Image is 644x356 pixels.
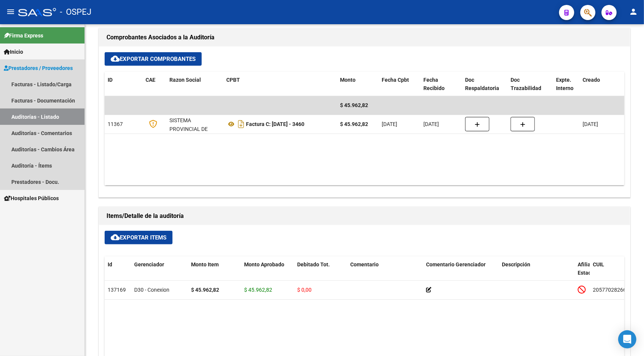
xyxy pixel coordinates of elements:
button: Exportar Comprobantes [105,52,202,66]
span: Exportar Items [111,234,166,241]
span: Monto Aprobado [244,261,284,267]
div: SISTEMA PROVINCIAL DE SALUD [169,116,220,142]
datatable-header-cell: Monto [337,72,379,97]
span: CPBT [226,77,240,83]
datatable-header-cell: Id [105,257,131,290]
mat-icon: cloud_download [111,54,120,63]
div: Open Intercom Messenger [618,330,636,348]
strong: $ 45.962,82 [191,287,219,293]
span: Expte. Interno [556,77,573,92]
datatable-header-cell: Razon Social [166,72,223,97]
span: Razon Social [169,77,201,83]
datatable-header-cell: Monto Aprobado [241,257,294,290]
mat-icon: menu [6,7,15,16]
span: [DATE] [583,121,598,127]
span: Monto Item [191,261,219,267]
datatable-header-cell: Doc Respaldatoria [462,72,508,97]
datatable-header-cell: Comentario Gerenciador [423,257,499,290]
span: Doc Respaldatoria [465,77,499,92]
datatable-header-cell: ID [105,72,143,97]
span: [DATE] [423,121,439,127]
span: Comentario Gerenciador [426,261,486,267]
span: D30 - Conexion [134,287,169,293]
span: Monto [340,77,356,83]
span: $ 45.962,82 [244,287,272,293]
span: Fecha Recibido [423,77,445,92]
datatable-header-cell: Gerenciador [131,257,188,290]
span: Doc Trazabilidad [511,77,541,92]
datatable-header-cell: Monto Item [188,257,241,290]
datatable-header-cell: Afiliado Estado [575,257,590,290]
h1: Items/Detalle de la auditoría [107,210,622,222]
datatable-header-cell: Fecha Recibido [420,72,462,97]
span: Debitado Tot. [297,261,330,267]
datatable-header-cell: Fecha Cpbt [379,72,420,97]
datatable-header-cell: Doc Trazabilidad [508,72,553,97]
i: Descargar documento [236,118,246,130]
datatable-header-cell: CUIL [590,257,631,290]
div: 20577028266 [593,286,626,294]
span: $ 0,00 [297,287,312,293]
strong: $ 45.962,82 [340,121,368,127]
span: Id [108,261,112,267]
datatable-header-cell: Descripción [499,257,575,290]
span: CUIL [593,261,604,267]
span: CAE [146,77,155,83]
mat-icon: cloud_download [111,233,120,242]
span: Comentario [350,261,379,267]
button: Exportar Items [105,231,172,244]
datatable-header-cell: Expte. Interno [553,72,580,97]
span: [DATE] [382,121,397,127]
span: Gerenciador [134,261,164,267]
span: $ 45.962,82 [340,102,368,108]
datatable-header-cell: CPBT [223,72,337,97]
span: - OSPEJ [60,4,91,20]
datatable-header-cell: Creado [580,72,633,97]
span: 11367 [108,121,123,127]
span: Exportar Comprobantes [111,56,196,62]
span: Prestadores / Proveedores [4,64,73,72]
h1: Comprobantes Asociados a la Auditoría [107,31,622,44]
span: Inicio [4,48,23,56]
span: ID [108,77,113,83]
datatable-header-cell: CAE [143,72,166,97]
datatable-header-cell: Debitado Tot. [294,257,347,290]
span: Firma Express [4,31,43,40]
strong: Factura C: [DATE] - 3460 [246,121,304,127]
span: Hospitales Públicos [4,194,59,202]
span: Creado [583,77,600,83]
datatable-header-cell: Comentario [347,257,423,290]
mat-icon: person [629,7,638,16]
span: Afiliado Estado [578,261,597,276]
span: 137169 [108,287,126,293]
span: Fecha Cpbt [382,77,409,83]
span: Descripción [502,261,530,267]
